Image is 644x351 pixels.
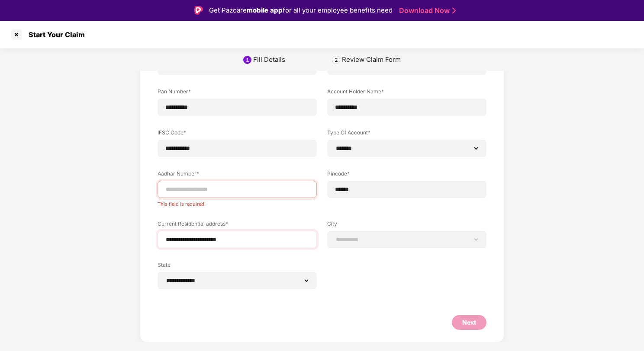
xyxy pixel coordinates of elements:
label: City [327,220,486,231]
div: 1 [246,57,249,63]
label: Current Residential address* [158,220,317,231]
div: This field is required! [158,198,317,207]
label: Account Holder Name* [327,88,486,99]
img: Stroke [452,6,456,15]
div: Next [462,318,476,327]
label: Aadhar Number* [158,170,317,181]
label: Type Of Account* [327,129,486,140]
img: Logo [194,6,203,15]
div: Review Claim Form [342,55,401,64]
label: Pan Number* [158,88,317,99]
div: Start Your Claim [23,30,85,39]
strong: mobile app [247,6,283,14]
label: Pincode* [327,170,486,181]
label: State [158,261,317,272]
div: 2 [335,57,338,63]
a: Download Now [399,6,453,15]
label: IFSC Code* [158,129,317,140]
div: Fill Details [253,55,285,64]
div: Get Pazcare for all your employee benefits need [209,5,393,16]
